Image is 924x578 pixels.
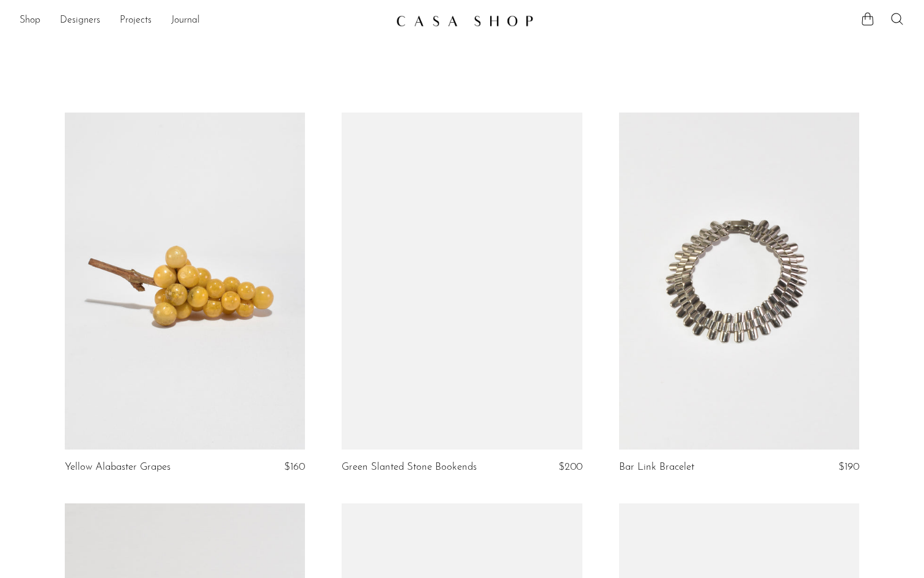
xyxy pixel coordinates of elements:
a: Shop [20,13,40,29]
span: $160 [284,462,305,472]
span: $200 [559,462,582,472]
span: $190 [838,462,859,472]
a: Projects [120,13,152,29]
a: Bar Link Bracelet [619,462,694,473]
a: Designers [60,13,100,29]
a: Green Slanted Stone Bookends [342,462,477,473]
nav: Desktop navigation [20,10,386,31]
ul: NEW HEADER MENU [20,10,386,31]
a: Journal [171,13,200,29]
a: Yellow Alabaster Grapes [65,462,170,473]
